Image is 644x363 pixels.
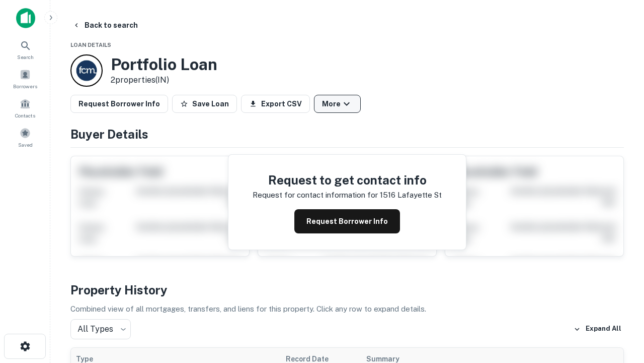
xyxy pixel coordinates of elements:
h4: Request to get contact info [253,171,442,189]
h4: Property History [70,281,624,299]
button: Back to search [68,16,142,34]
p: Combined view of all mortgages, transfers, and liens for this property. Click any row to expand d... [70,303,624,315]
button: More [314,95,361,113]
button: Request Borrower Info [70,95,168,113]
span: Contacts [15,111,35,119]
a: Saved [3,124,47,151]
span: Saved [18,141,33,149]
img: capitalize-icon.png [16,8,35,28]
span: Loan Details [70,42,111,48]
h3: Portfolio Loan [111,55,217,74]
a: Borrowers [3,65,47,92]
p: 2 properties (IN) [111,74,217,86]
p: Request for contact information for [253,189,378,201]
span: Borrowers [13,82,37,90]
a: Contacts [3,94,47,122]
iframe: Chat Widget [594,282,644,331]
span: Search [17,53,34,61]
button: Expand All [571,322,624,337]
a: Search [3,36,47,63]
div: All Types [70,319,131,339]
button: Save Loan [172,95,237,113]
button: Export CSV [241,95,310,113]
button: Request Borrower Info [294,209,400,233]
h4: Buyer Details [70,125,624,143]
p: 1516 lafayette st [380,189,442,201]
